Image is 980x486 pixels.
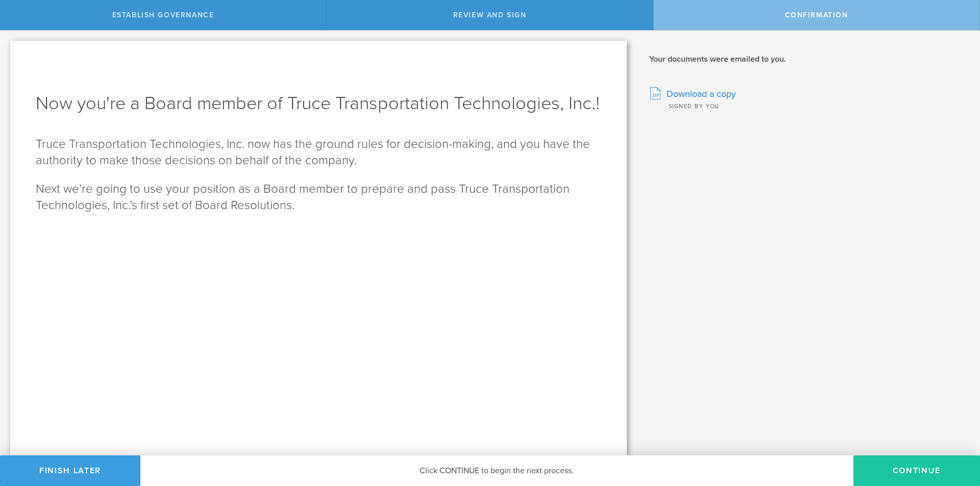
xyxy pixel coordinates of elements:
p: Truce Transportation Technologies, Inc. now has the ground rules for decision-making, and you hav... [36,136,601,169]
p: Next we’re going to use your position as a Board member to prepare and pass Truce Transportation ... [36,181,601,214]
button: Continue [853,455,980,486]
span: Confirmation [785,11,848,19]
div: Click CONTINUE to begin the next process. [140,455,853,486]
h2: Your documents were emailed to you. [649,54,965,65]
h1: Now you're a Board member of Truce Transportation Technologies, Inc.! [36,91,601,116]
span: Establish Governance [112,11,214,19]
iframe: Chat Widget [929,406,980,455]
span: Review and Sign [453,11,527,19]
span: Download a copy [667,87,736,100]
div: Signed by you [649,100,965,111]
